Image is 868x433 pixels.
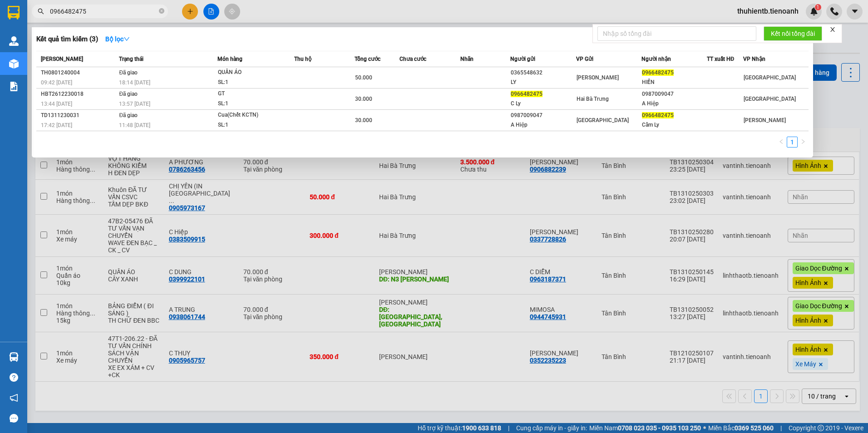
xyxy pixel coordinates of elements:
div: 0987009047 [511,111,575,120]
span: TT xuất HĐ [707,56,735,62]
span: Đã giao [119,69,138,76]
div: A Hiệp [511,120,575,130]
input: Tìm tên, số ĐT hoặc mã đơn [50,6,157,16]
div: QUẦN ÁO [218,68,286,78]
span: 0966482475 [642,69,674,76]
div: TH0801240004 [41,68,116,78]
li: Previous Page [776,137,787,148]
span: 13:44 [DATE] [41,101,72,107]
img: solution-icon [9,82,19,91]
input: Nhập số tổng đài [597,26,756,41]
span: [PERSON_NAME] [577,74,619,81]
span: 0966482475 [511,91,542,97]
h3: Kết quả tìm kiếm ( 3 ) [36,34,98,44]
div: C Ly [511,99,575,108]
span: Nhãn [460,56,473,62]
span: Món hàng [217,56,242,62]
span: down [123,36,130,42]
span: right [800,139,806,144]
span: Kết nối tổng đài [771,29,815,39]
span: Tổng cước [355,56,380,62]
strong: Bộ lọc [105,35,130,43]
div: HIỀN [642,78,706,87]
span: [GEOGRAPHIC_DATA] [577,117,629,123]
span: close-circle [159,7,164,16]
li: Next Page [798,137,809,148]
span: 11:48 [DATE] [119,122,150,128]
span: Chưa cước [399,56,426,62]
span: [PERSON_NAME] [41,56,83,62]
span: Đã giao [119,91,138,97]
span: 13:57 [DATE] [119,101,150,107]
div: 0987009047 [642,89,706,99]
span: Thu hộ [294,56,311,62]
span: 09:42 [DATE] [41,79,72,86]
span: 0966482475 [642,112,674,118]
span: Đã giao [119,112,138,118]
span: close [829,26,836,33]
img: warehouse-icon [9,36,19,46]
div: HBT2612230018 [41,89,116,99]
span: question-circle [10,373,18,382]
div: Cẩm Ly [642,120,706,130]
span: left [779,139,784,144]
div: LY [511,78,575,87]
div: SL: 1 [218,99,286,109]
span: close-circle [159,8,164,14]
div: A Hiệp [642,99,706,108]
span: 18:14 [DATE] [119,79,150,86]
span: 17:42 [DATE] [41,122,72,128]
div: SL: 1 [218,78,286,88]
button: right [798,137,809,148]
button: Kết nối tổng đài [764,26,822,41]
span: [PERSON_NAME] [744,117,786,123]
span: [GEOGRAPHIC_DATA] [744,74,796,81]
span: 30.000 [355,96,372,102]
img: warehouse-icon [9,352,19,362]
div: SL: 1 [218,120,286,130]
span: Trạng thái [119,56,143,62]
div: TD1311230031 [41,111,116,120]
span: [GEOGRAPHIC_DATA] [744,96,796,102]
span: Hai Bà Trưng [577,96,609,102]
span: 30.000 [355,117,372,123]
span: VP Gửi [576,56,593,62]
span: Người gửi [510,56,535,62]
span: message [10,414,18,423]
div: 0365548632 [511,68,575,78]
li: 1 [787,137,798,148]
div: Cua(Chết KCTN) [218,110,286,120]
span: search [38,8,44,15]
span: VP Nhận [743,56,765,62]
img: warehouse-icon [9,59,19,69]
button: Bộ lọcdown [98,32,137,46]
span: 50.000 [355,74,372,81]
span: notification [10,394,18,402]
span: Người nhận [641,56,671,62]
div: GT [218,89,286,99]
button: left [776,137,787,148]
a: 1 [787,137,797,147]
img: logo-vxr [8,6,20,20]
